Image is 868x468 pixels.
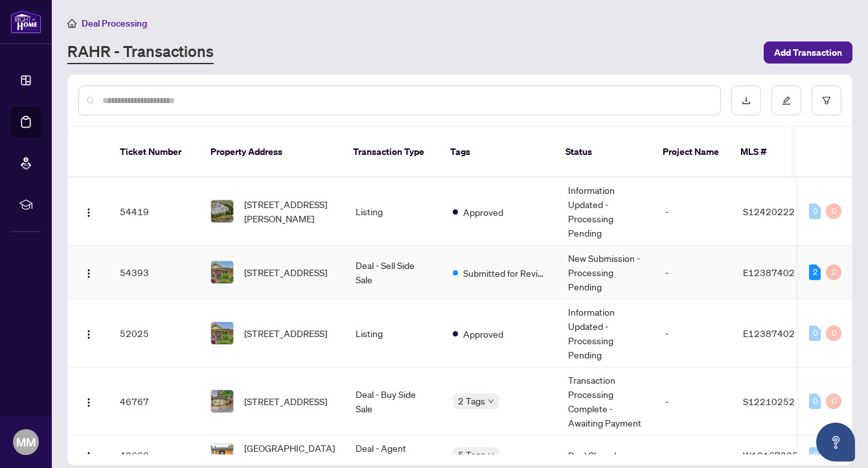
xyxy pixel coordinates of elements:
th: Project Name [652,127,730,178]
span: download [742,96,751,105]
button: Logo [78,201,99,222]
span: W12167235 [743,449,798,461]
th: Status [555,127,652,178]
td: - [655,368,733,436]
span: S12420222 [743,205,795,217]
a: RAHR - Transactions [67,41,214,64]
span: down [488,398,494,404]
img: Logo [84,329,94,340]
td: 54419 [109,178,200,246]
button: Open asap [816,423,855,462]
td: 54393 [109,246,200,299]
span: MM [16,433,36,451]
span: Deal Processing [82,18,147,29]
span: 2 Tags [458,393,485,408]
span: edit [782,96,791,105]
button: Add Transaction [764,41,852,64]
div: 0 [809,393,821,409]
button: download [731,86,761,115]
th: Property Address [200,127,343,178]
button: Logo [78,323,99,344]
span: [STREET_ADDRESS][PERSON_NAME] [244,197,335,226]
span: [STREET_ADDRESS] [244,394,327,408]
span: home [67,19,76,28]
div: 0 [826,325,841,341]
img: thumbnail-img [211,444,233,466]
button: Logo [78,445,99,465]
img: Logo [84,397,94,408]
img: thumbnail-img [211,200,233,222]
button: Logo [78,262,99,283]
td: Transaction Processing Complete - Awaiting Payment [558,368,655,436]
div: 0 [809,447,821,463]
td: Listing [345,299,442,368]
td: Information Updated - Processing Pending [558,178,655,246]
div: 0 [826,204,841,219]
td: Listing [345,178,442,246]
div: 0 [809,325,821,341]
img: thumbnail-img [211,261,233,283]
div: 0 [826,393,841,409]
div: 0 [809,204,821,219]
img: thumbnail-img [211,322,233,344]
span: [STREET_ADDRESS] [244,326,327,340]
img: Logo [84,268,94,279]
span: S12210252 [743,395,795,407]
th: Ticket Number [109,127,200,178]
td: - [655,246,733,299]
span: filter [822,96,831,105]
span: E12387402 [743,327,795,339]
td: - [655,299,733,368]
div: 0 [826,264,841,280]
span: Approved [463,205,503,219]
td: New Submission - Processing Pending [558,246,655,299]
td: 52025 [109,299,200,368]
td: - [655,178,733,246]
div: 2 [809,264,821,280]
span: E12387402 [743,266,795,278]
span: Approved [463,327,503,341]
th: Tags [440,127,555,178]
td: 46767 [109,368,200,436]
img: Logo [84,207,94,218]
span: down [488,452,494,458]
td: Deal - Buy Side Sale [345,368,442,436]
th: MLS # [730,127,808,178]
span: Submitted for Review [463,266,547,280]
th: Transaction Type [343,127,440,178]
button: Logo [78,391,99,412]
button: filter [812,86,841,115]
span: Add Transaction [774,42,842,63]
span: 5 Tags [458,447,485,462]
span: [STREET_ADDRESS] [244,265,327,279]
td: Information Updated - Processing Pending [558,299,655,368]
img: thumbnail-img [211,390,233,412]
img: logo [10,10,41,34]
img: Logo [84,451,94,462]
button: edit [771,86,801,115]
td: Deal - Sell Side Sale [345,246,442,299]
